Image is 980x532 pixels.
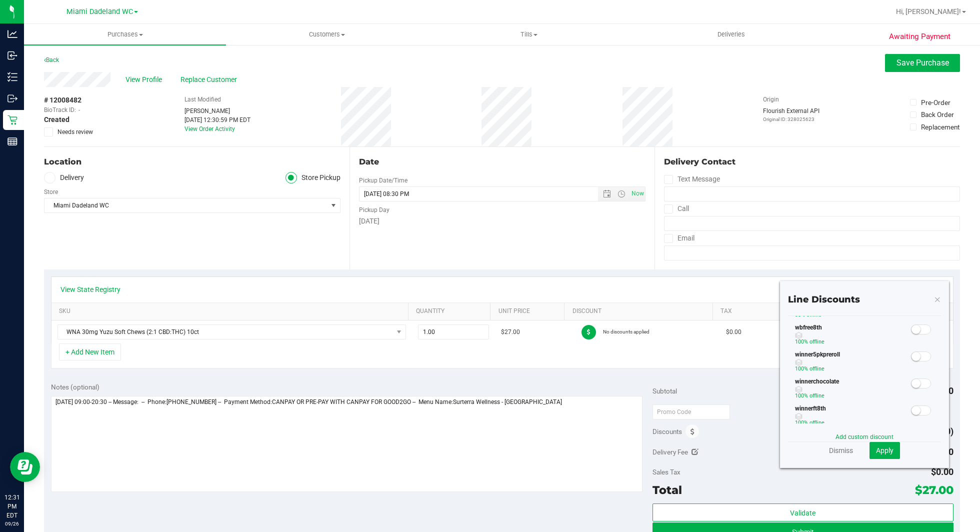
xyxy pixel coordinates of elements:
[931,466,953,477] span: $0.00
[180,74,240,85] span: Replace Customer
[44,56,59,63] a: Back
[795,364,910,373] p: off
[795,418,910,427] p: off
[184,106,250,115] div: [PERSON_NAME]
[817,338,824,345] span: line
[652,422,682,440] span: Discounts
[763,106,819,123] div: Flourish External API
[4,493,19,520] p: 12:31 PM EDT
[652,468,680,476] span: Sales Tax
[629,186,646,201] span: Set Current date
[788,350,909,377] div: winner5pkpreroll
[57,324,406,339] span: NO DATA FOUND
[790,509,815,517] span: Validate
[795,391,910,400] p: off
[226,24,428,45] a: Customers
[603,329,649,334] span: No discounts applied
[226,30,427,39] span: Customers
[795,365,808,372] span: 100%
[921,97,950,107] div: Pre-Order
[78,105,80,114] span: -
[59,307,404,315] a: SKU
[327,198,340,212] span: select
[664,186,960,201] input: Format: (999) 999-9999
[652,387,677,395] span: Subtotal
[885,54,960,72] button: Save Purchase
[125,74,165,85] span: View Profile
[59,343,121,360] button: + Add New Item
[795,413,910,420] span: Discount can be combined with other discounts
[24,24,226,45] a: Purchases
[726,327,741,337] span: $0.00
[10,452,40,482] iframe: Resource center
[44,105,76,114] span: BioTrack ID:
[921,109,954,119] div: Back Order
[788,377,909,404] div: winnerchocolate
[359,176,407,185] label: Pickup Date/Time
[359,156,646,168] div: Date
[652,448,688,456] span: Delivery Fee
[60,284,120,294] a: View State Registry
[788,294,860,305] span: Line Discounts
[418,325,488,339] input: 1.00
[44,114,69,125] span: Created
[795,338,808,345] span: 100%
[869,442,900,459] button: Apply
[428,24,630,45] a: Tills
[691,448,698,455] i: Edit Delivery Fee
[7,72,17,82] inline-svg: Inventory
[889,31,950,42] span: Awaiting Payment
[184,125,235,132] a: View Order Activity
[630,24,832,45] a: Deliveries
[24,30,226,39] span: Purchases
[835,433,893,440] a: Add custom discount
[817,419,824,426] span: line
[664,201,689,216] label: Call
[359,205,389,214] label: Pickup Day
[788,404,909,431] div: winnerft8th
[44,156,340,168] div: Location
[788,323,909,350] div: wbfree8th
[285,172,340,183] label: Store Pickup
[664,172,720,186] label: Text Message
[876,446,893,454] span: Apply
[44,95,81,105] span: # 12008482
[664,156,960,168] div: Delivery Contact
[720,307,783,315] a: Tax
[795,392,808,399] span: 100%
[44,172,84,183] label: Delivery
[896,58,949,67] span: Save Purchase
[921,122,959,132] div: Replacement
[664,216,960,231] input: Format: (999) 999-9999
[7,50,17,60] inline-svg: Inbound
[598,190,615,198] span: Open the date view
[795,419,808,426] span: 100%
[7,93,17,103] inline-svg: Outbound
[795,386,910,393] span: Discount can be combined with other discounts
[44,187,58,196] label: Store
[704,30,758,39] span: Deliveries
[416,307,486,315] a: Quantity
[763,115,819,123] p: Original ID: 328025623
[572,307,709,315] a: Discount
[498,307,561,315] a: Unit Price
[7,29,17,39] inline-svg: Analytics
[664,231,694,245] label: Email
[763,95,779,104] label: Origin
[817,365,824,372] span: line
[814,311,821,318] span: line
[51,383,99,391] span: Notes (optional)
[44,198,327,212] span: Miami Dadeland WC
[652,483,682,497] span: Total
[184,95,221,104] label: Last Modified
[652,503,953,521] button: Validate
[428,30,629,39] span: Tills
[795,359,910,366] span: Discount can be combined with other discounts
[7,136,17,146] inline-svg: Reports
[915,483,953,497] span: $27.00
[652,404,730,419] input: Promo Code
[58,325,393,339] span: WNA 30mg Yuzu Soft Chews (2:1 CBD:THC) 10ct
[184,115,250,124] div: [DATE] 12:30:59 PM EDT
[817,392,824,399] span: line
[795,337,910,346] p: off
